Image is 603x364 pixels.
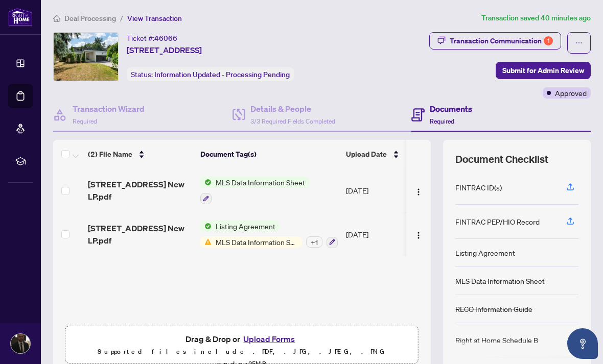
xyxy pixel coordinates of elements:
[212,221,280,232] span: Listing Agreement
[306,236,322,248] div: + 1
[8,8,33,27] img: logo
[250,103,335,115] h4: Details & People
[455,334,538,346] div: Right at Home Schedule B
[455,275,545,286] div: MLS Data Information Sheet
[450,33,553,49] div: Transaction Communication
[11,334,30,353] img: Profile Icon
[88,149,132,160] span: (2) File Name
[575,39,583,46] span: ellipsis
[73,103,145,115] h4: Transaction Wizard
[430,117,454,125] span: Required
[342,168,411,212] td: [DATE]
[496,62,591,79] button: Submit for Admin Review
[127,14,182,23] span: View Transaction
[154,70,290,79] span: Information Updated - Processing Pending
[342,140,411,168] th: Upload Date
[200,177,212,188] img: Status Icon
[250,117,335,125] span: 3/3 Required Fields Completed
[455,182,502,193] div: FINTRAC ID(s)
[544,36,553,45] div: 1
[127,32,177,44] div: Ticket #:
[502,62,584,79] span: Submit for Admin Review
[455,152,548,166] span: Document Checklist
[120,12,123,24] li: /
[212,236,302,248] span: MLS Data Information Sheet
[127,44,202,56] span: [STREET_ADDRESS]
[430,103,472,115] h4: Documents
[154,34,177,43] span: 46066
[200,221,338,248] button: Status IconListing AgreementStatus IconMLS Data Information Sheet+1
[200,177,309,204] button: Status IconMLS Data Information Sheet
[555,87,587,99] span: Approved
[455,303,532,314] div: RECO Information Guide
[429,32,561,50] button: Transaction Communication1
[54,33,118,81] img: IMG-N12310122_1.jpg
[567,328,598,359] button: Open asap
[342,212,411,256] td: [DATE]
[200,236,212,248] img: Status Icon
[88,222,192,247] span: [STREET_ADDRESS] New LP.pdf
[185,332,298,346] span: Drag & Drop or
[53,15,60,22] span: home
[73,117,97,125] span: Required
[414,188,423,196] img: Logo
[88,178,192,203] span: [STREET_ADDRESS] New LP.pdf
[414,231,423,239] img: Logo
[84,140,196,168] th: (2) File Name
[200,221,212,232] img: Status Icon
[481,12,591,24] article: Transaction saved 40 minutes ago
[455,247,515,258] div: Listing Agreement
[410,182,427,199] button: Logo
[455,216,540,227] div: FINTRAC PEP/HIO Record
[346,149,387,160] span: Upload Date
[410,226,427,242] button: Logo
[127,67,294,81] div: Status:
[196,140,342,168] th: Document Tag(s)
[64,14,116,23] span: Deal Processing
[212,177,309,188] span: MLS Data Information Sheet
[240,332,298,346] button: Upload Forms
